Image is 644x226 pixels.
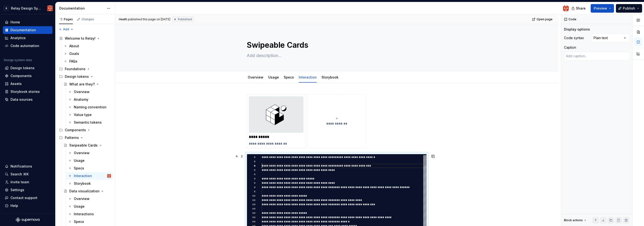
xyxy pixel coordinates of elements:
[284,75,294,79] a: Specs
[1,3,54,13] button: ARelay Design SystemHeath
[564,36,584,40] div: Code syntax
[74,212,94,216] div: Interactions
[57,73,113,80] div: Design tokens
[10,81,22,86] div: Assets
[531,16,555,23] a: Open page
[246,39,426,51] textarea: Swipeable Cards
[63,27,69,31] span: Add
[66,203,113,210] a: Usage
[66,195,113,203] a: Overview
[322,75,338,79] a: Storybook
[249,96,303,133] img: 79a54107-5d58-4fee-b264-0955302a2898.jpg
[10,195,37,200] div: Contact support
[10,180,29,184] div: Invite team
[178,17,192,21] span: Published
[66,172,113,180] a: InteractionHeath
[563,5,569,11] img: Heath
[59,6,104,11] div: Documentation
[74,105,106,110] div: Naming convention
[74,181,91,186] div: Storybook
[10,164,32,169] div: Notifications
[3,96,52,103] a: Data sources
[66,103,113,111] a: Naming convention
[10,36,26,40] div: Analytics
[69,143,98,148] div: Swipeable Cards
[10,43,39,48] div: Code automation
[10,66,35,70] div: Design tokens
[297,72,319,82] div: Interaction
[616,4,642,13] button: Publish
[66,119,113,126] a: Semantic tokens
[537,17,553,21] span: Open page
[65,128,86,132] div: Components
[57,134,113,142] div: Patterns
[119,17,127,21] span: Heath
[4,58,32,62] div: Design system data
[66,164,113,172] a: Specs
[3,170,52,178] button: Search ⌘K
[66,88,113,96] a: Overview
[66,149,113,157] a: Overview
[69,189,100,194] div: Data visualization
[74,204,85,209] div: Usage
[282,72,296,82] div: Specs
[10,20,20,25] div: Home
[62,50,113,58] a: Goals
[266,72,281,82] div: Usage
[128,17,170,21] div: published this page on [DATE]
[564,217,587,224] div: Block actions
[3,5,9,11] div: A
[47,5,53,11] img: Heath
[3,163,52,170] button: Notifications
[246,72,265,82] div: Overview
[591,4,614,13] button: Preview
[69,51,79,56] div: Goals
[16,217,40,222] a: Supernova Logo
[3,26,52,34] a: Documentation
[74,151,90,155] div: Overview
[576,6,586,11] span: Share
[594,6,607,11] span: Preview
[74,166,84,171] div: Specs
[10,97,33,102] div: Data sources
[3,202,52,210] button: Help
[66,180,113,187] a: Storybook
[3,194,52,202] button: Contact support
[564,45,576,50] div: Caption
[3,42,52,50] a: Code automation
[3,18,52,26] a: Home
[569,4,589,13] button: Share
[66,157,113,164] a: Usage
[57,126,113,134] div: Components
[69,44,79,48] div: About
[62,142,113,149] a: Swipeable Cards
[74,196,90,201] div: Overview
[107,174,111,178] img: Heath
[564,27,590,32] div: Display options
[320,72,340,82] div: Storybook
[69,59,77,64] div: FAQs
[62,80,113,88] a: What are they?
[74,97,88,102] div: Anatomy
[74,112,92,117] div: Value type
[3,34,52,42] a: Analytics
[11,6,41,11] div: Relay Design System
[3,178,52,186] a: Invite team
[248,75,263,79] a: Overview
[57,65,113,73] div: Foundations
[10,74,32,78] div: Components
[74,173,92,178] div: Interaction
[57,26,75,33] button: Add
[65,74,89,79] div: Design tokens
[299,75,317,79] a: Interaction
[74,219,84,224] div: Specs
[10,172,29,177] div: Search ⌘K
[66,218,113,226] a: Specs
[65,135,79,140] div: Patterns
[81,17,94,21] div: Changes
[10,89,40,94] div: Storybook stories
[59,17,73,21] div: Pages
[65,67,86,71] div: Foundations
[65,36,96,41] div: Welcome to Relay!
[66,111,113,119] a: Value type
